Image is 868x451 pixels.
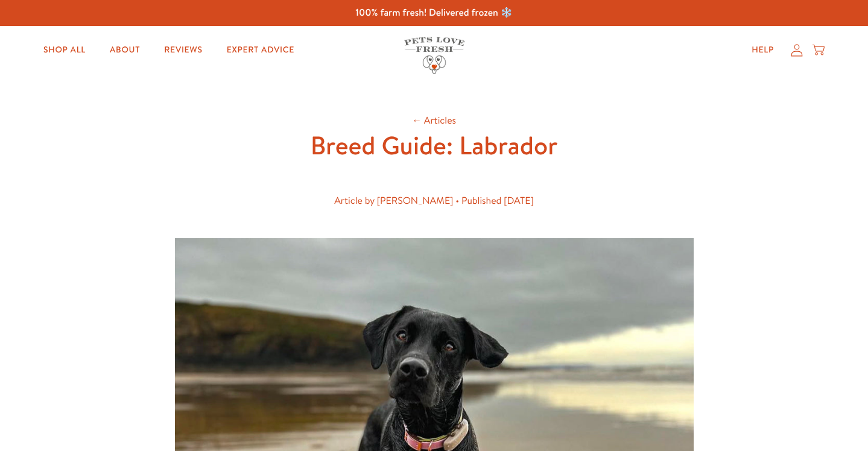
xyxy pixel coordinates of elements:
a: ← Articles [412,114,456,127]
div: Article by [PERSON_NAME] • Published [DATE] [261,193,608,209]
img: Pets Love Fresh [404,37,464,74]
a: Help [742,38,784,62]
a: About [100,38,150,62]
a: Reviews [154,38,212,62]
a: Shop All [34,38,95,62]
a: Expert Advice [217,38,304,62]
h1: Breed Guide: Labrador [241,129,627,162]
